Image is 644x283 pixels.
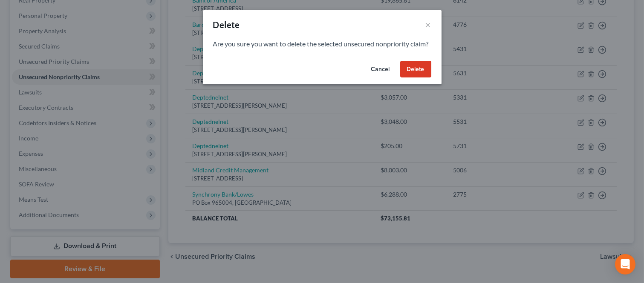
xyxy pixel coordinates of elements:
div: Delete [213,19,240,31]
div: Open Intercom Messenger [615,254,635,274]
button: × [425,20,431,30]
p: Are you sure you want to delete the selected unsecured nonpriority claim? [213,39,431,49]
button: Cancel [364,61,397,78]
button: Delete [400,61,431,78]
